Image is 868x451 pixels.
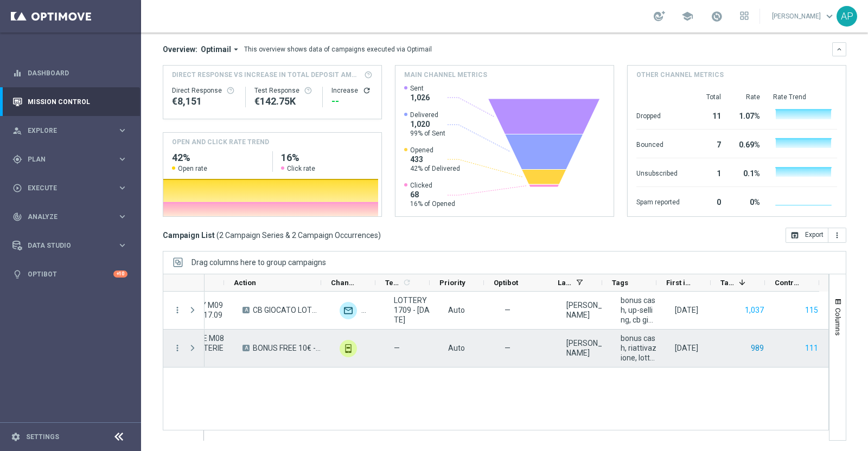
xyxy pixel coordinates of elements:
span: bonus cash, riattivazione, lotteries, accredito diretto, top master [621,333,656,363]
a: Settings [26,434,59,440]
i: more_vert [833,231,841,240]
h3: Campaign List [163,230,381,240]
span: Open rate [178,164,207,173]
button: more_vert [828,228,846,243]
span: — [505,343,510,353]
div: 7 [693,135,721,152]
h3: Overview: [163,44,197,54]
button: play_circle_outline Execute keyboard_arrow_right [12,184,128,192]
span: ( [216,230,219,240]
i: lightbulb [12,269,22,279]
span: Opened [410,146,460,154]
span: Action [234,279,256,287]
button: 1,037 [744,304,765,317]
button: gps_fixed Plan keyboard_arrow_right [12,155,128,164]
span: Templates [385,279,401,287]
a: [PERSON_NAME]keyboard_arrow_down [771,8,837,24]
div: 17 Sep 2025, Wednesday [675,305,698,315]
button: 115 [804,304,819,317]
div: Execute [12,183,117,193]
span: school [681,10,693,22]
multiple-options-button: Export to CSV [786,230,846,239]
div: Rate Trend [773,93,837,101]
div: +10 [113,270,127,278]
div: -- [331,95,373,108]
span: ) [378,230,381,240]
span: First in Range [666,279,692,287]
span: Columns [834,308,843,336]
div: Dropped [636,106,680,124]
button: more_vert [173,305,182,315]
i: person_search [12,126,22,136]
div: Increase [331,86,373,95]
span: Targeted Customers [720,279,735,287]
span: Optibot [494,279,518,287]
h4: Other channel metrics [636,70,724,80]
div: 0.69% [734,135,760,152]
div: 0% [734,192,760,210]
i: keyboard_arrow_right [117,240,127,250]
a: Dashboard [28,59,127,87]
button: Optimail arrow_drop_down [197,44,244,54]
span: Plan [28,156,117,163]
h4: OPEN AND CLICK RATE TREND [172,137,269,147]
div: Dashboard [12,59,127,87]
span: Sent [410,84,430,93]
div: Test Response [254,86,314,95]
div: Spam reported [636,192,680,210]
button: lightbulb Optibot +10 [12,270,128,279]
h4: Main channel metrics [404,70,487,80]
div: Unsubscribed [636,164,680,181]
div: 11 [693,106,721,124]
div: Optibot [12,260,127,288]
span: Priority [439,279,465,287]
i: open_in_browser [790,231,799,240]
button: person_search Explore keyboard_arrow_right [12,126,128,135]
img: In-app Inbox [361,302,379,319]
div: Rate [734,93,760,101]
div: Edoardo Ellena [566,300,602,320]
i: keyboard_arrow_right [117,125,127,136]
span: Data Studio [28,242,117,249]
div: Mission Control [12,87,127,116]
button: Data Studio keyboard_arrow_right [12,241,128,250]
div: 0.1% [734,164,760,181]
button: open_in_browser Export [786,228,828,243]
div: This overview shows data of campaigns executed via Optimail [244,44,432,54]
i: keyboard_arrow_down [835,46,843,53]
span: Tags [612,279,628,287]
span: 1,020 [410,119,445,129]
span: Auto [448,306,465,314]
button: equalizer Dashboard [12,69,128,78]
div: Analyze [12,212,117,222]
i: keyboard_arrow_right [117,183,127,193]
div: In-app Inbox [340,340,357,357]
div: Edoardo Ellena [566,338,602,358]
div: €142,752 [254,95,314,108]
button: refresh [362,86,371,95]
i: keyboard_arrow_right [117,211,127,222]
span: bonus cash, up-selling, cb giocato, lotteries, top master [621,295,656,325]
i: settings [11,432,21,442]
i: track_changes [12,212,22,222]
button: track_changes Analyze keyboard_arrow_right [12,212,128,221]
div: Explore [12,126,117,136]
button: keyboard_arrow_down [832,42,846,56]
span: A [242,345,250,351]
span: CB GIOCATO LOTTERIE 10% MAX 200 EURO - SPENDIBILE LOTTERIE [253,305,321,315]
div: Press SPACE to select this row. [163,292,205,330]
div: 1 [693,164,721,181]
button: more_vert [173,343,182,353]
div: 1.07% [734,106,760,124]
span: Execute [28,185,117,191]
span: 1,026 [410,93,430,102]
